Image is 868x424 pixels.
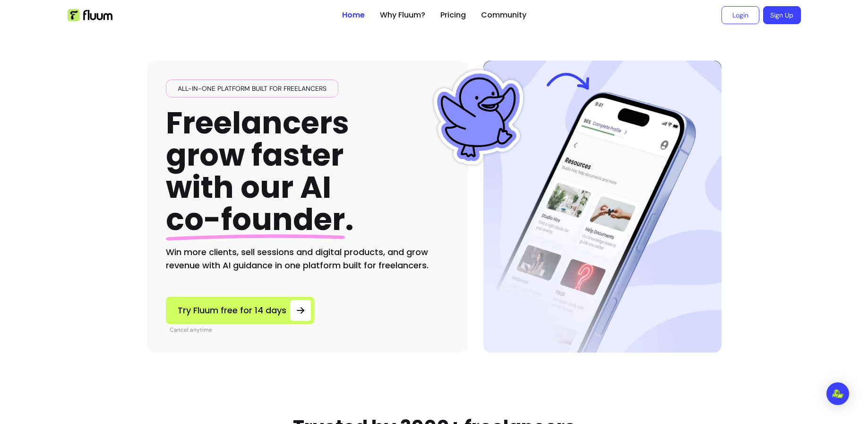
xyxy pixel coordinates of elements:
img: Fluum Duck sticker [431,70,526,165]
div: Open Intercom Messenger [826,382,849,405]
p: Cancel anytime [170,326,314,334]
span: co-founder [166,198,345,240]
span: All-in-one platform built for freelancers [174,84,330,93]
a: Why Fluum? [380,9,425,21]
h2: Win more clients, sell sessions and digital products, and grow revenue with AI guidance in one pl... [166,246,449,272]
a: Community [481,9,526,21]
h1: Freelancers grow faster with our AI . [166,107,354,236]
img: Hero [483,61,722,353]
span: Try Fluum free for 14 days [178,304,286,317]
a: Login [722,6,759,24]
a: Sign Up [763,6,801,24]
img: Fluum Logo [68,9,112,21]
a: Try Fluum free for 14 days [166,297,314,324]
a: Pricing [440,9,466,21]
a: Home [342,9,365,21]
